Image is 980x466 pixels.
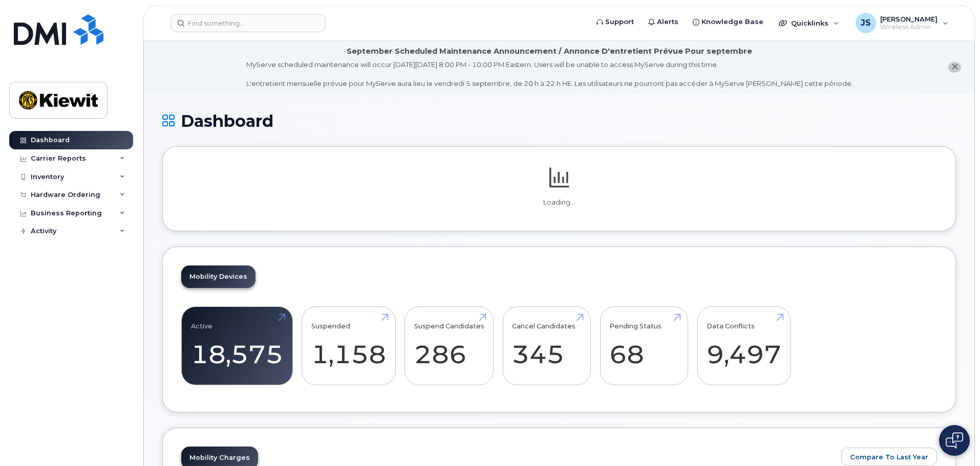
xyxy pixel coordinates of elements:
[162,112,956,130] h1: Dashboard
[841,448,937,466] button: Compare To Last Year
[347,46,752,57] div: September Scheduled Maintenance Announcement / Annonce D'entretient Prévue Pour septembre
[948,62,961,73] button: close notification
[191,312,283,380] a: Active 18,575
[707,312,781,380] a: Data Conflicts 9,497
[181,265,255,288] a: Mobility Devices
[246,60,853,88] div: MyServe scheduled maintenance will occur [DATE][DATE] 8:00 PM - 10:00 PM Eastern. Users will be u...
[414,312,484,380] a: Suspend Candidates 286
[850,452,928,462] span: Compare To Last Year
[609,312,678,380] a: Pending Status 68
[181,198,937,207] p: Loading...
[311,312,386,380] a: Suspended 1,158
[512,312,581,380] a: Cancel Candidates 345
[946,432,963,449] img: Open chat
